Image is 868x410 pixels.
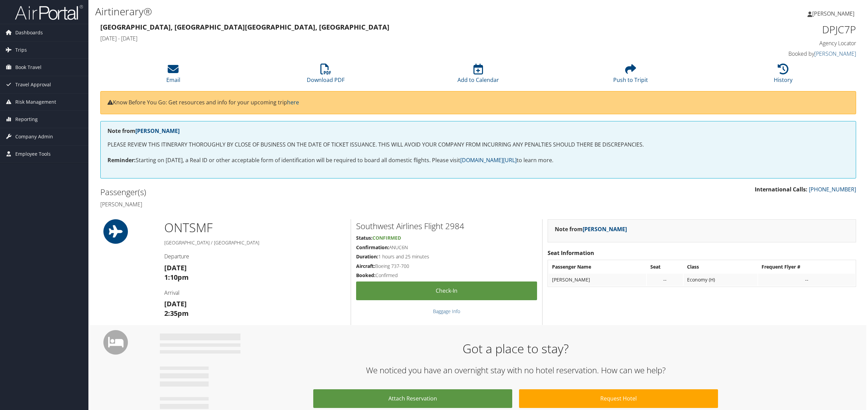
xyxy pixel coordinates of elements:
strong: Confirmation: [356,244,389,251]
h4: [PERSON_NAME] [100,201,473,208]
h5: Boeing 737-700 [356,263,537,270]
a: [PERSON_NAME] [814,50,856,57]
td: Economy (H) [684,274,757,286]
a: Baggage Info [433,308,460,314]
a: Push to Tripit [613,67,648,84]
a: Request Hotel [519,389,718,408]
strong: Aircraft: [356,263,375,269]
h2: Southwest Airlines Flight 2984 [356,220,537,232]
h4: Booked by [675,50,856,57]
a: Check-in [356,281,537,300]
h5: Confirmed [356,272,537,279]
span: [PERSON_NAME] [812,10,854,17]
strong: [GEOGRAPHIC_DATA], [GEOGRAPHIC_DATA] [GEOGRAPHIC_DATA], [GEOGRAPHIC_DATA] [100,22,389,32]
span: Trips [15,41,27,58]
strong: Note from [107,127,180,135]
a: [DOMAIN_NAME][URL] [460,156,517,164]
strong: [DATE] [164,263,187,272]
th: Passenger Name [549,261,646,273]
strong: Booked: [356,272,375,278]
strong: 2:35pm [164,309,189,318]
a: [PERSON_NAME] [135,127,180,135]
span: Confirmed [372,235,401,241]
h4: [DATE] - [DATE] [100,35,665,42]
h2: Passenger(s) [100,186,473,198]
span: Company Admin [15,128,53,145]
strong: Seat Information [548,249,594,257]
a: [PERSON_NAME] [807,3,861,24]
h5: 1 hours and 25 minutes [356,253,537,260]
span: Employee Tools [15,146,51,163]
div: -- [650,277,680,283]
img: airportal-logo.png [15,4,83,20]
h1: DPJC7P [675,22,856,37]
td: [PERSON_NAME] [549,274,646,286]
div: -- [762,277,852,283]
a: Add to Calendar [457,67,499,84]
strong: Reminder: [107,156,136,164]
h1: Got a place to stay? [165,340,866,357]
a: Attach Reservation [313,389,512,408]
h4: Departure [164,253,346,260]
a: [PERSON_NAME] [583,225,627,233]
strong: Note from [555,225,627,233]
p: PLEASE REVIEW THIS ITINERARY THOROUGHLY BY CLOSE OF BUSINESS ON THE DATE OF TICKET ISSUANCE. THIS... [107,140,849,149]
a: Email [166,67,180,84]
h4: Agency Locator [675,39,856,47]
p: Starting on [DATE], a Real ID or other acceptable form of identification will be required to boar... [107,156,849,165]
a: History [774,67,792,84]
h5: [GEOGRAPHIC_DATA] / [GEOGRAPHIC_DATA] [164,239,346,246]
strong: Duration: [356,253,378,260]
span: Book Travel [15,59,41,76]
h2: We noticed you have an overnight stay with no hotel reservation. How can we help? [165,364,866,376]
h1: ONT SMF [164,219,346,236]
span: Reporting [15,111,38,128]
h5: ANUC6N [356,244,537,251]
th: Class [684,261,757,273]
span: Risk Management [15,93,56,110]
span: Dashboards [15,24,43,41]
p: Know Before You Go: Get resources and info for your upcoming trip [107,98,849,107]
span: Travel Approval [15,76,51,93]
strong: International Calls: [755,186,807,193]
strong: Status: [356,235,372,241]
h1: Airtinerary® [95,4,606,19]
h4: Arrival [164,289,346,296]
strong: [DATE] [164,299,187,308]
a: Download PDF [307,67,345,84]
a: [PHONE_NUMBER] [809,186,856,193]
a: here [287,99,299,106]
th: Seat [647,261,683,273]
strong: 1:10pm [164,273,189,282]
th: Frequent Flyer # [758,261,855,273]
